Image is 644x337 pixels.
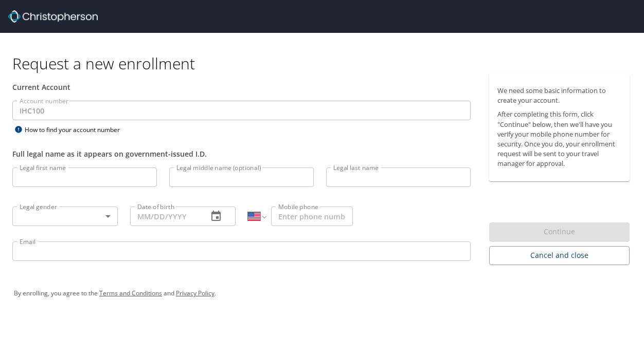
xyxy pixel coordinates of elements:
div: By enrolling, you agree to the and . [14,280,630,306]
div: Full legal name as it appears on government-issued I.D. [12,148,471,159]
button: Cancel and close [489,246,630,265]
p: We need some basic information to create your account. [497,86,621,105]
img: cbt logo [8,10,98,23]
div: ​ [12,207,118,226]
div: Current Account [12,82,471,92]
a: Privacy Policy [176,289,214,297]
p: After completing this form, click "Continue" below, then we'll have you verify your mobile phone ... [497,109,621,168]
span: Cancel and close [497,249,621,262]
a: Terms and Conditions [99,289,162,297]
input: Enter phone number [271,207,353,226]
h1: Request a new enrollment [12,53,638,73]
div: How to find your account number [12,123,141,136]
input: MM/DD/YYYY [130,207,200,226]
